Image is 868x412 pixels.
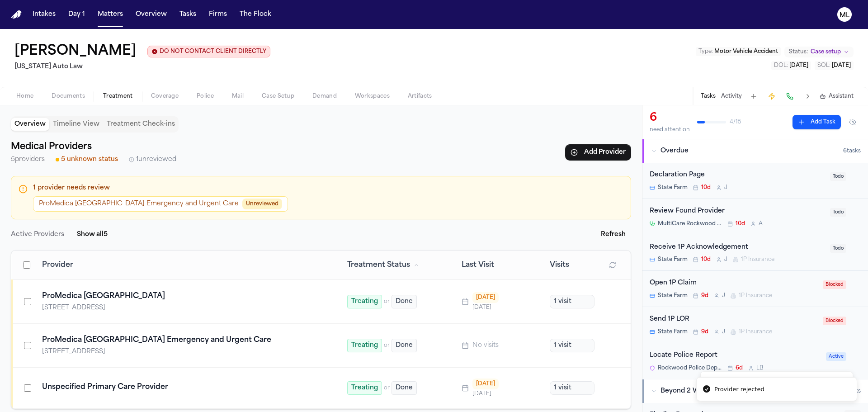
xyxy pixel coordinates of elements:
[49,118,103,131] button: Timeline View
[550,295,594,308] div: 1 visit
[642,271,868,307] div: Open task: Open 1P Claim
[696,47,781,56] button: Edit Type: Motor Vehicle Accident
[650,170,825,180] div: Declaration Page
[595,227,631,243] button: Refresh
[65,6,89,23] a: Day 1
[42,260,73,270] span: Provider
[11,229,64,240] p: Active Providers
[355,93,390,100] span: Workspaces
[756,365,764,372] span: L B
[472,390,499,398] div: [DATE]
[701,328,708,336] span: 9d
[642,307,868,343] div: Open task: Send 1P LOR
[160,48,266,55] span: DO NOT CONTACT CLIENT DIRECTLY
[136,155,176,164] span: 1 unreviewed
[658,184,688,191] span: State Farm
[472,304,499,311] div: [DATE]
[660,147,689,156] span: Overdue
[714,385,764,394] div: Provider rejected
[650,350,821,361] div: Locate Police Report
[698,49,713,54] span: Type :
[658,292,688,299] span: State Farm
[42,382,325,393] div: Unspecified Primary Care Provider
[205,6,231,23] a: Firms
[384,298,390,305] span: or
[843,147,861,155] span: 6 task s
[784,47,854,57] button: Change status from Case setup
[11,140,176,154] h2: Medical Providers
[701,292,708,299] span: 9d
[52,93,85,100] span: Documents
[823,280,846,289] span: Blocked
[14,43,137,60] h1: [PERSON_NAME]
[103,93,133,100] span: Treatment
[147,46,270,57] button: Edit client contact restriction
[642,199,868,235] div: Open task: Review Found Provider
[550,339,594,352] div: 1 visit
[736,365,743,372] span: 6d
[392,381,417,395] button: Done
[736,220,745,227] span: 10d
[642,343,868,379] div: Open task: Locate Police Report
[783,90,796,103] button: Make a Call
[774,63,788,68] span: DOL :
[650,111,690,125] div: 6
[811,48,841,56] span: Case setup
[722,292,725,299] span: J
[236,6,275,23] button: The Flock
[16,93,33,100] span: Home
[392,295,417,308] button: Done
[312,93,337,100] span: Demand
[71,227,113,243] button: Show all5
[789,48,808,56] span: Status:
[11,154,45,165] p: 5 providers
[472,341,499,350] span: No visits
[739,292,772,299] span: 1P Insurance
[701,184,711,191] span: 10d
[759,220,763,227] span: A
[197,93,214,100] span: Police
[771,61,811,70] button: Edit DOL: 2025-07-02
[29,6,59,23] button: Intakes
[701,93,716,100] button: Tasks
[94,6,127,23] a: Matters
[103,118,179,131] button: Treatment Check-ins
[33,184,623,193] p: 1 provider needs review
[347,260,410,270] span: Treatment Status
[384,342,390,349] span: or
[765,90,778,103] button: Create Immediate Task
[392,339,417,352] button: Done
[61,155,118,164] span: 5 unknown status
[832,63,851,68] span: [DATE]
[722,328,725,336] span: J
[747,90,760,103] button: Add Task
[33,196,288,212] button: ProMedica [GEOGRAPHIC_DATA] Emergency and Urgent CareUnreviewed
[151,93,179,100] span: Coverage
[741,256,774,263] span: 1P Insurance
[472,292,499,303] div: [DATE]
[347,381,382,395] button: Treating
[660,387,714,396] span: Beyond 2 Weeks
[793,115,841,129] button: Add Task
[724,256,727,263] span: J
[820,93,854,100] button: Assistant
[11,10,22,19] a: Home
[11,118,49,131] button: Overview
[844,115,861,129] button: Hide completed tasks (⌘⇧H)
[347,339,382,352] button: Treating
[658,220,722,227] span: MultiCare Rockwood Clinic – [PERSON_NAME][GEOGRAPHIC_DATA]
[658,365,722,372] span: Rockwood Police Department
[650,206,825,217] div: Review Found Provider
[642,235,868,271] div: Open task: Receive 1P Acknowledgement
[408,93,432,100] span: Artifacts
[242,199,282,209] span: Unreviewed
[132,6,170,23] a: Overview
[14,43,137,60] button: Edit matter name
[815,61,854,70] button: Edit SOL: 2028-07-02
[830,172,846,181] span: Todo
[829,93,854,100] span: Assistant
[42,291,325,302] div: ProMedica [GEOGRAPHIC_DATA]
[650,126,690,133] div: need attention
[550,381,594,395] div: 1 visit
[817,63,830,68] span: SOL :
